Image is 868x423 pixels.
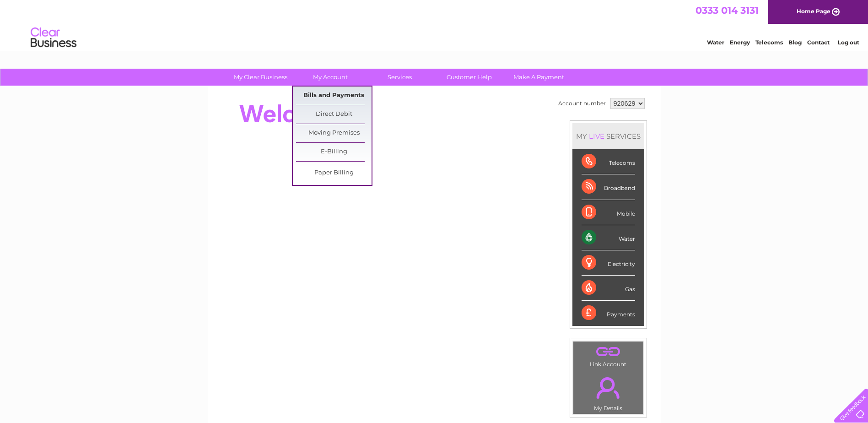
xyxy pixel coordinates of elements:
[501,69,577,86] a: Make A Payment
[695,5,759,16] a: 0333 014 3131
[296,105,372,124] a: Direct Debit
[807,39,830,46] a: Contact
[587,132,606,141] div: LIVE
[362,69,437,86] a: Services
[576,372,641,404] a: .
[296,143,372,161] a: E-Billing
[296,87,372,105] a: Bills and Payments
[582,276,635,301] div: Gas
[556,96,608,111] td: Account number
[296,164,372,182] a: Paper Billing
[582,174,635,200] div: Broadband
[582,149,635,174] div: Telecoms
[573,341,644,370] td: Link Account
[218,5,651,44] div: Clear Business is a trading name of Verastar Limited (registered in [GEOGRAPHIC_DATA] No. 3667643...
[572,123,644,149] div: MY SERVICES
[788,39,802,46] a: Blog
[30,24,77,52] img: logo.png
[573,369,644,414] td: My Details
[582,301,635,325] div: Payments
[582,200,635,225] div: Mobile
[707,39,724,46] a: Water
[838,39,859,46] a: Log out
[431,69,507,86] a: Customer Help
[223,69,298,86] a: My Clear Business
[292,69,368,86] a: My Account
[576,344,641,360] a: .
[582,225,635,250] div: Water
[730,39,750,46] a: Energy
[296,124,372,142] a: Moving Premises
[755,39,783,46] a: Telecoms
[582,250,635,276] div: Electricity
